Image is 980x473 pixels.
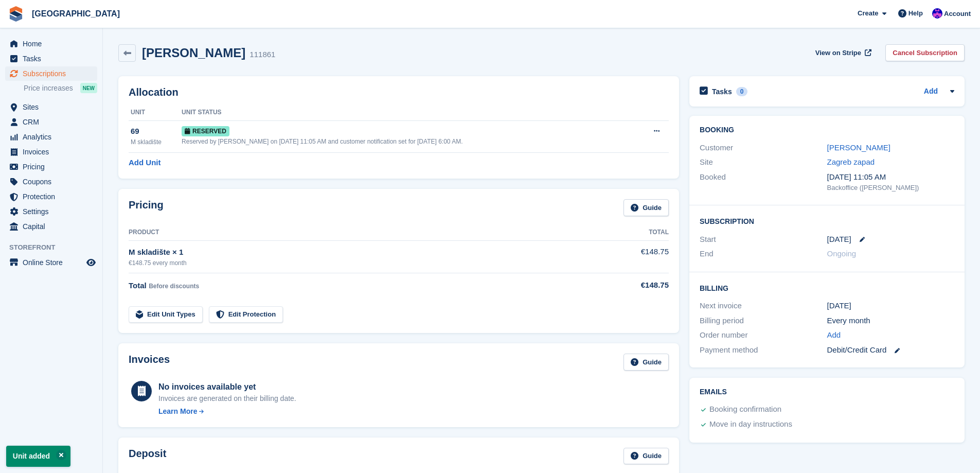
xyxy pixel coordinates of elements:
[932,8,942,19] img: Ivan Gačić
[5,130,97,144] a: menu
[5,204,97,219] a: menu
[858,8,878,19] span: Create
[250,49,275,61] div: 111861
[700,142,827,154] div: Customer
[5,189,97,204] a: menu
[23,174,84,189] span: Coupons
[700,329,827,341] div: Order number
[23,100,84,114] span: Sites
[623,199,669,216] a: Guide
[158,381,296,393] div: No invoices available yet
[23,189,84,204] span: Protection
[129,157,161,169] a: Add Unit
[9,242,102,253] span: Storefront
[23,145,84,159] span: Invoices
[586,240,669,273] td: €148.75
[700,234,827,246] div: Start
[827,315,954,327] div: Every month
[736,87,748,96] div: 0
[158,393,296,404] div: Invoices are generated on their billing date.
[23,130,84,144] span: Analytics
[827,300,954,312] div: [DATE]
[815,48,861,58] span: View on Stripe
[6,446,70,467] p: Unit added
[129,258,586,268] div: €148.75 every month
[23,51,84,66] span: Tasks
[129,281,147,290] span: Total
[700,300,827,312] div: Next invoice
[5,174,97,189] a: menu
[827,143,890,152] a: [PERSON_NAME]
[129,86,669,98] h2: Allocation
[623,448,669,465] a: Guide
[23,255,84,270] span: Online Store
[158,406,197,417] div: Learn More
[885,44,965,61] a: Cancel Subscription
[182,126,229,136] span: Reserved
[23,66,84,81] span: Subscriptions
[158,406,296,417] a: Learn More
[5,219,97,234] a: menu
[709,404,781,416] div: Booking confirmation
[827,234,851,246] time: 2025-10-03 23:00:00 UTC
[23,204,84,219] span: Settings
[5,66,97,81] a: menu
[827,249,857,258] span: Ongoing
[129,247,586,258] div: M skladište × 1
[5,255,97,270] a: menu
[712,87,732,96] h2: Tasks
[182,137,634,146] div: Reserved by [PERSON_NAME] on [DATE] 11:05 AM and customer notification set for [DATE] 6:00 AM.
[700,344,827,356] div: Payment method
[80,83,97,93] div: NEW
[944,9,971,19] span: Account
[5,37,97,51] a: menu
[24,83,73,93] span: Price increases
[827,171,954,183] div: [DATE] 11:05 AM
[23,219,84,234] span: Capital
[23,115,84,129] span: CRM
[700,248,827,260] div: End
[5,100,97,114] a: menu
[924,86,938,98] a: Add
[85,256,97,269] a: Preview store
[700,388,954,396] h2: Emails
[700,126,954,134] h2: Booking
[129,224,586,241] th: Product
[827,183,954,193] div: Backoffice ([PERSON_NAME])
[149,283,199,290] span: Before discounts
[28,5,124,22] a: [GEOGRAPHIC_DATA]
[8,6,24,22] img: stora-icon-8386f47178a22dfd0bd8f6a31ec36ba5ce8667c1dd55bd0f319d3a0aa187defe.svg
[24,82,97,94] a: Price increases NEW
[5,115,97,129] a: menu
[129,199,164,216] h2: Pricing
[129,354,170,371] h2: Invoices
[709,418,792,431] div: Move in day instructions
[131,137,182,147] div: M skladište
[700,283,954,293] h2: Billing
[182,104,634,121] th: Unit Status
[827,157,875,166] a: Zagreb zapad
[623,354,669,371] a: Guide
[908,8,923,19] span: Help
[700,216,954,226] h2: Subscription
[5,145,97,159] a: menu
[811,44,874,61] a: View on Stripe
[586,279,669,291] div: €148.75
[827,344,954,356] div: Debit/Credit Card
[5,160,97,174] a: menu
[129,448,166,465] h2: Deposit
[131,126,182,137] div: 69
[586,224,669,241] th: Total
[700,156,827,168] div: Site
[827,329,841,341] a: Add
[23,160,84,174] span: Pricing
[129,104,182,121] th: Unit
[142,46,245,60] h2: [PERSON_NAME]
[700,315,827,327] div: Billing period
[23,37,84,51] span: Home
[700,171,827,193] div: Booked
[129,306,203,323] a: Edit Unit Types
[5,51,97,66] a: menu
[209,306,283,323] a: Edit Protection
